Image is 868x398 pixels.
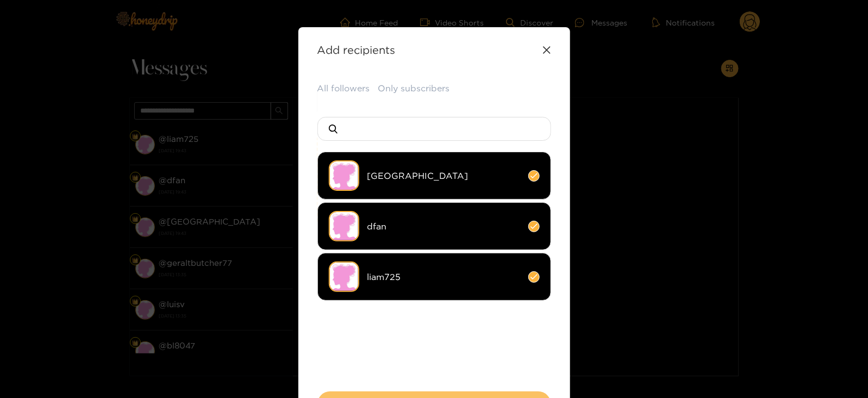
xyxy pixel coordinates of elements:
[317,82,370,95] button: All followers
[367,220,520,233] span: dfan
[329,262,359,292] img: no-avatar.png
[367,170,520,182] span: [GEOGRAPHIC_DATA]
[367,271,520,283] span: liam725
[317,43,396,56] strong: Add recipients
[378,82,450,95] button: Only subscribers
[329,160,359,191] img: no-avatar.png
[329,211,359,241] img: no-avatar.png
